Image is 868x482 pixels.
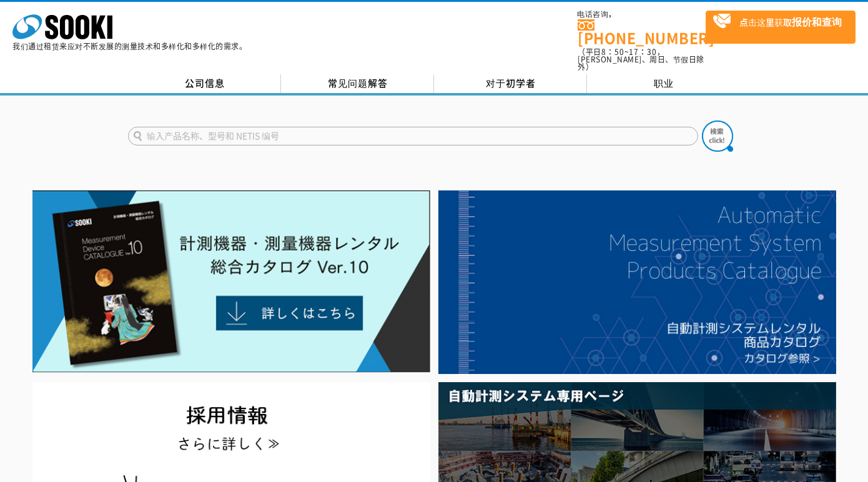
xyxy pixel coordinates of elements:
span: 17：30 [629,46,657,57]
span: 电话咨询， [578,11,706,18]
a: 常见问题解答 [281,74,434,93]
span: 8：50 [601,46,624,57]
a: 对于初学者 [434,74,587,93]
a: 职业 [587,74,740,93]
input: 输入产品名称、型号和 NETIS 编号 [128,127,698,145]
span: 对于初学者 [486,76,536,90]
span: 点击这里获取 [713,11,855,31]
strong: 报价和查询 [792,14,842,29]
img: Catalog Ver10 [32,190,430,373]
a: [PHONE_NUMBER] [578,19,706,45]
p: 我们通过租赁来应对不断发展的测量技术和多样化和多样化的需求。 [12,42,247,50]
img: 自動計測システムカタログ [438,190,836,374]
span: （平日 ~ ，[PERSON_NAME]、周日、节假日除外） [578,46,704,72]
a: 点击这里获取报价和查询 [706,11,856,44]
a: 公司信息 [128,74,281,93]
img: btn_search.png [702,120,733,152]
